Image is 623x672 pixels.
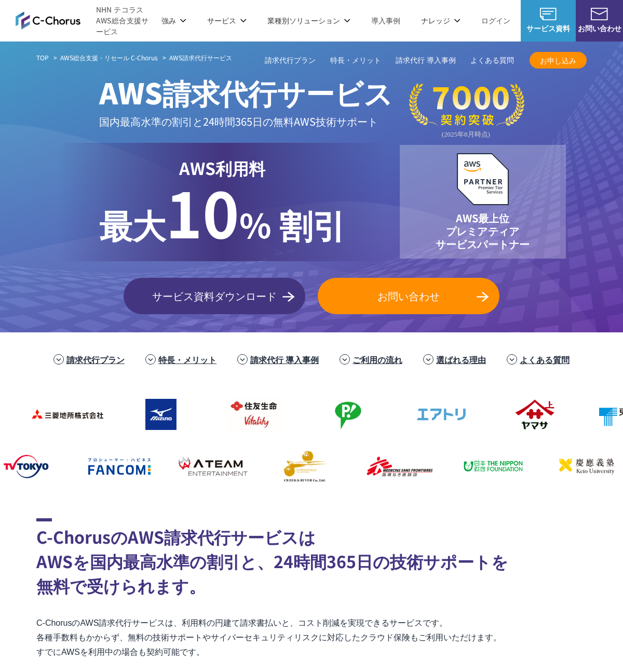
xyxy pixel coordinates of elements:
img: ヤマサ醤油 [456,394,539,435]
img: エイチーム [134,446,218,487]
span: 10 [166,166,239,257]
img: AWS総合支援サービス C-Chorus [16,11,80,30]
a: よくある質問 [470,55,514,66]
p: C-ChorusのAWS請求代行サービスは、利用料の円建て請求書払いと、コスト削減を実現できるサービスです。 各種手数料もかからず、無料の技術サポートやサイバーセキュリティリスクに対応したクラウ... [36,616,587,660]
span: お問い合わせ [576,23,623,34]
a: AWS総合支援・リセール C-Chorus [60,53,158,62]
a: 請求代行プラン [265,55,316,66]
a: TOP [36,53,49,62]
img: お問い合わせ [591,8,607,20]
img: 日本財団 [415,446,498,487]
span: 最大 [99,200,166,248]
p: ナレッジ [421,15,461,26]
img: 慶應義塾 [508,446,591,487]
p: 強み [161,15,186,26]
p: % 割引 [99,180,346,249]
a: 選ばれる理由 [436,353,486,366]
a: 導入事例 [371,15,400,26]
a: お問い合わせ [318,278,499,314]
img: エアトリ [363,394,446,435]
a: 請求代行 導入事例 [396,55,456,66]
p: サービス [207,15,247,26]
span: サービス資料 [521,23,576,34]
p: 業種別ソリューション [267,15,350,26]
a: 特長・メリット [330,55,381,66]
span: お申し込み [530,55,587,66]
p: 国内最高水準の割引と 24時間365日の無料AWS技術サポート [99,113,392,130]
span: AWS請求代行サービス [169,53,232,62]
img: クリーク・アンド・リバー [228,446,311,487]
span: AWS請求代行サービス [99,71,392,113]
a: ご利用の流れ [353,353,402,366]
img: AWS総合支援サービス C-Chorus サービス資料 [540,8,557,20]
a: よくある質問 [520,353,570,366]
img: フジモトHD [269,394,353,435]
img: ミズノ [83,394,166,435]
a: ログイン [481,15,510,26]
span: NHN テコラス AWS総合支援サービス [96,4,151,37]
img: AWSプレミアティアサービスパートナー [457,153,509,205]
img: 住友生命保険相互 [176,394,259,435]
img: ファンコミュニケーションズ [41,446,124,487]
p: AWS利用料 [99,155,346,180]
a: AWS総合支援サービス C-Chorus NHN テコラスAWS総合支援サービス [16,4,151,37]
p: AWS最上位 プレミアティア サービスパートナー [436,211,529,250]
a: 特長・メリット [158,353,216,366]
span: サービス資料ダウンロード [124,288,305,304]
a: 請求代行プラン [66,353,125,366]
a: サービス資料ダウンロード [124,278,305,314]
img: 国境なき医師団 [321,446,404,487]
a: お申し込み [530,52,587,69]
span: お問い合わせ [318,288,499,304]
img: 契約件数 [409,83,524,139]
a: 請求代行 導入事例 [250,353,319,366]
h2: C-ChorusのAWS請求代行サービスは AWSを国内最高水準の割引と、24時間365日の技術サポートを 無料で受けられます。 [36,518,587,598]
